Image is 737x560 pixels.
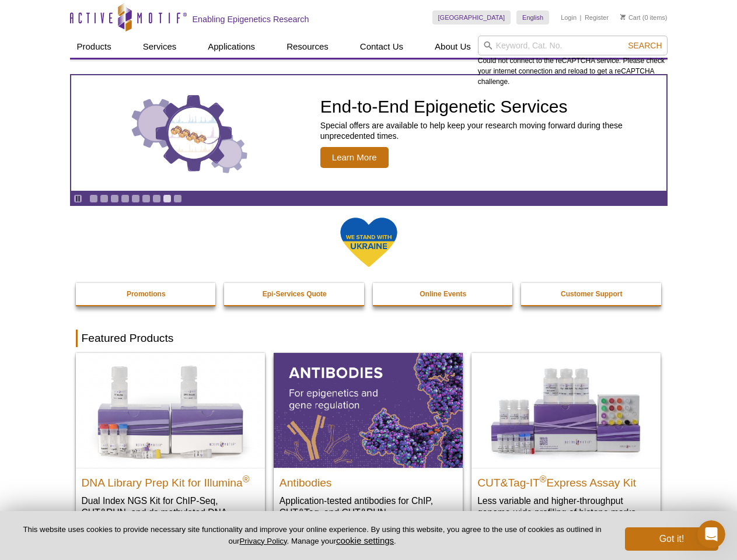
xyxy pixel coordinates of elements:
a: Go to slide 8 [163,194,172,203]
strong: Epi-Services Quote [263,290,327,298]
a: Epi-Services Quote [224,283,365,305]
a: Resources [280,36,336,58]
p: Dual Index NGS Kit for ChIP-Seq, CUT&RUN, and ds methylated DNA assays. [82,495,259,530]
article: End-to-End Epigenetic Services [71,75,666,191]
a: Go to slide 9 [173,194,182,203]
a: Products [70,36,118,58]
img: Your Cart [620,14,626,20]
a: Go to slide 4 [121,194,130,203]
a: Login [561,13,577,22]
h2: Featured Products [76,330,662,347]
p: Application-tested antibodies for ChIP, CUT&Tag, and CUT&RUN. [280,495,457,519]
a: Customer Support [521,283,662,305]
a: Three gears with decorative charts inside the larger center gear. End-to-End Epigenetic Services ... [71,75,666,191]
img: We Stand With Ukraine [340,216,398,268]
input: Keyword, Cat. No. [478,36,668,55]
strong: Promotions [127,290,166,298]
a: Toggle autoplay [74,194,82,203]
li: | [580,10,582,24]
p: Less variable and higher-throughput genome-wide profiling of histone marks​. [477,495,655,519]
div: Could not connect to the reCAPTCHA service. Please check your internet connection and reload to g... [478,36,668,87]
span: Learn More [320,147,389,168]
a: [GEOGRAPHIC_DATA] [432,10,511,24]
a: All Antibodies Antibodies Application-tested antibodies for ChIP, CUT&Tag, and CUT&RUN. [274,353,463,530]
a: CUT&Tag-IT® Express Assay Kit CUT&Tag-IT®Express Assay Kit Less variable and higher-throughput ge... [471,353,661,530]
h2: CUT&Tag-IT Express Assay Kit [477,471,655,489]
sup: ® [540,474,547,484]
h2: Enabling Epigenetics Research [193,14,309,24]
h2: End-to-End Epigenetic Services [320,98,661,116]
a: Go to slide 5 [131,194,140,203]
img: CUT&Tag-IT® Express Assay Kit [471,353,661,467]
a: Applications [201,36,262,58]
h2: DNA Library Prep Kit for Illumina [82,471,259,489]
strong: Customer Support [561,290,622,298]
a: About Us [428,36,478,58]
span: Search [628,41,662,50]
img: All Antibodies [274,353,463,467]
li: (0 items) [620,10,668,24]
a: Go to slide 1 [89,194,98,203]
a: Go to slide 3 [110,194,119,203]
img: Three gears with decorative charts inside the larger center gear. [131,92,248,174]
p: This website uses cookies to provide necessary site functionality and improve your online experie... [19,524,606,547]
a: DNA Library Prep Kit for Illumina DNA Library Prep Kit for Illumina® Dual Index NGS Kit for ChIP-... [76,353,265,541]
a: Promotions [76,283,217,305]
a: Online Events [373,283,514,305]
strong: Online Events [420,290,466,298]
a: Register [585,13,609,22]
img: DNA Library Prep Kit for Illumina [76,353,265,467]
sup: ® [243,474,250,484]
a: Contact Us [353,36,410,58]
a: Cart [620,13,641,22]
iframe: Intercom live chat [697,520,725,548]
button: Got it! [625,527,718,551]
a: Go to slide 7 [152,194,161,203]
button: Search [624,40,665,51]
a: Go to slide 2 [100,194,109,203]
a: Privacy Policy [239,537,287,545]
a: Services [136,36,184,58]
h2: Antibodies [280,471,457,489]
p: Special offers are available to help keep your research moving forward during these unprecedented... [320,120,661,141]
a: English [516,10,549,24]
button: cookie settings [336,535,394,545]
a: Go to slide 6 [142,194,151,203]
